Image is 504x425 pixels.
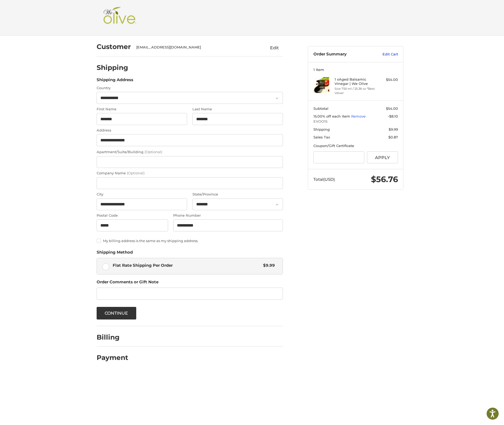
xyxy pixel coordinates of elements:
label: Last Name [192,107,283,112]
button: Continue [97,307,136,319]
span: $9.99 [389,127,398,131]
h2: Billing [97,333,128,341]
h4: 1 x Aged Balsamic Vinegar | We Olive [335,77,376,86]
button: Apply [367,151,398,163]
h2: Shipping [97,63,128,72]
label: Phone Number [173,213,283,218]
h2: Payment [97,353,128,362]
h3: Order Summary [313,52,371,57]
li: Size 750 ml / 25.36 oz *Best Value! [335,86,376,95]
label: State/Province [192,192,283,197]
span: $54.00 [386,106,398,111]
span: Shipping [313,127,330,131]
div: $54.00 [377,77,398,82]
div: [EMAIL_ADDRESS][DOMAIN_NAME] [136,45,256,50]
span: 15.00% off each item [313,114,351,118]
a: Edit Cart [371,52,398,57]
small: (Optional) [127,171,145,175]
p: We're away right now. Please check back later! [7,8,60,12]
legend: Order Comments [97,279,158,288]
label: Apartment/Suite/Building [97,149,283,155]
span: -$8.10 [388,114,398,118]
button: Open LiveChat chat widget [62,7,68,13]
input: Gift Certificate or Coupon Code [313,151,365,163]
label: My billing address is the same as my shipping address. [97,239,283,243]
button: Edit [266,43,283,52]
h3: 1 Item [313,67,398,72]
a: Remove [351,114,366,118]
label: City [97,192,187,197]
span: $56.76 [371,174,398,184]
img: Shop We Olive [102,7,138,28]
legend: Shipping Method [97,249,133,258]
span: $0.87 [388,135,398,139]
span: Sales Tax [313,135,330,139]
label: Postal Code [97,213,168,218]
label: Country [97,85,283,91]
small: (Optional) [145,150,162,154]
label: First Name [97,107,187,112]
span: Flat Rate Shipping Per Order [113,262,261,269]
legend: Shipping Address [97,77,133,85]
span: Total (USD) [313,177,335,182]
h2: Customer [97,43,131,51]
label: Address [97,128,283,133]
span: $9.99 [260,262,275,269]
span: EVOO15 [313,119,398,124]
span: Subtotal [313,106,328,111]
div: Coupon/Gift Certificate [313,143,398,149]
label: Company Name [97,171,283,176]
